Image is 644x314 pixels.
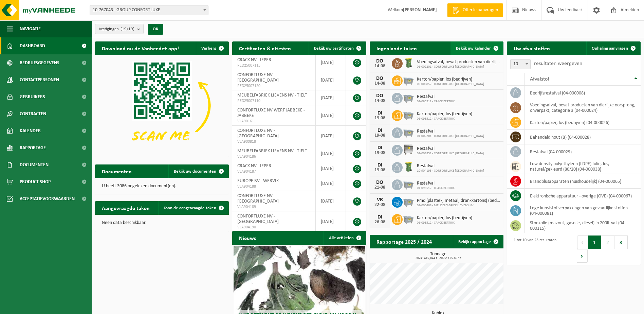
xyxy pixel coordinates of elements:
span: Vestigingen [99,24,134,34]
div: DI [373,110,387,116]
span: Offerte aanvragen [461,7,500,14]
span: 01-093512 - CRACK BERTRIX [417,100,455,104]
span: Dashboard [20,37,45,54]
count: (19/19) [121,27,134,31]
span: Acceptatievoorwaarden [20,190,75,207]
td: [DATE] [316,70,346,90]
strong: [PERSON_NAME] [403,7,437,13]
span: RED25007120 [237,83,310,89]
span: 01-093512 - CRACK BERTRIX [417,221,472,225]
span: Ophaling aanvragen [592,46,628,51]
div: DI [373,162,387,168]
span: VLA904187 [237,169,310,174]
p: Geen data beschikbaar. [102,221,222,225]
td: [DATE] [316,55,346,70]
a: Bekijk rapportage [453,235,503,248]
button: Next [577,249,588,263]
span: 10 [510,59,531,69]
td: [DATE] [316,105,346,126]
h3: Tonnage [373,252,503,260]
span: CONFORTLUXE NV - [GEOGRAPHIC_DATA] [237,193,279,204]
span: EUROPE BV - WERVIK [237,178,279,184]
div: 19-08 [373,133,387,138]
span: Restafval [417,181,455,186]
button: OK [148,24,163,35]
span: VLA904188 [237,184,310,189]
img: WB-2500-GAL-GY-01 [403,74,414,86]
td: [DATE] [316,90,346,105]
span: CRACK NV - IEPER [237,163,271,169]
span: VLA900818 [237,139,310,144]
div: DO [373,180,387,185]
td: low density polyethyleen (LDPE) folie, los, naturel/gekleurd (80/20) (04-000038) [525,159,641,174]
div: 1 tot 10 van 23 resultaten [510,235,556,263]
div: DI [373,214,387,220]
span: Rapportage [20,139,46,156]
div: VR [373,197,387,203]
td: elektronische apparatuur - overige (OVE) (04-000067) [525,189,641,203]
td: [DATE] [316,126,346,146]
img: WB-2500-GAL-GY-01 [403,109,414,121]
span: Bekijk uw certificaten [314,46,354,51]
a: Toon de aangevraagde taken [158,201,228,215]
span: CONFORTLUXE NV - [GEOGRAPHIC_DATA] [237,214,279,224]
td: karton/papier, los (bedrijven) (04-000026) [525,115,641,130]
span: Pmd (plastiek, metaal, drankkartons) (bedrijven) [417,198,500,204]
span: CONFORTLUXE NV - [GEOGRAPHIC_DATA] [237,128,279,139]
img: WB-2500-GAL-GY-01 [403,213,414,225]
img: WB-2500-GAL-GY-01 [403,92,414,103]
img: WB-0240-HPE-GN-50 [403,57,414,69]
button: Verberg [196,41,228,55]
div: 19-08 [373,116,387,121]
h2: Documenten [95,164,139,178]
div: DO [373,58,387,64]
span: Karton/papier, los (bedrijven) [417,111,472,117]
span: Contactpersonen [20,71,59,88]
span: 10-767043 - GROUP CONFORTLUXE [90,5,208,15]
label: resultaten weergeven [534,61,582,66]
span: 10-904193 - CONFORTLUXE [GEOGRAPHIC_DATA] [417,169,484,173]
span: CONFORTLUXE NV WERF JABBEKE - JABBEKE [237,108,305,118]
div: DO [373,76,387,81]
button: 3 [614,235,628,249]
span: 2024: 415,844 t - 2025: 175,607 t [373,257,503,260]
td: bedrijfsrestafval (04-000008) [525,86,641,100]
td: [DATE] [316,146,346,161]
span: Karton/papier, los (bedrijven) [417,215,472,221]
span: 01-093512 - CRACK BERTRIX [417,186,455,190]
span: Gebruikers [20,88,45,105]
a: Bekijk uw documenten [168,164,228,178]
img: WB-2500-GAL-GY-01 [403,196,414,207]
span: Product Shop [20,173,51,190]
div: 21-08 [373,185,387,190]
span: Bekijk uw kalender [456,46,491,51]
img: WB-0240-HPE-GN-50 [403,161,414,173]
span: VLA904189 [237,204,310,210]
span: Afvalstof [530,76,549,82]
span: Bedrijfsgegevens [20,54,59,71]
span: 01-002201 - CONFORTLUXE [GEOGRAPHIC_DATA] [417,65,500,69]
td: voedingsafval, bevat producten van dierlijke oorsprong, onverpakt, categorie 3 (04-000024) [525,100,641,115]
span: MEUBELFABRIEK LIEVENS NV - TIELT [237,93,307,98]
span: Restafval [417,94,455,100]
button: 2 [601,235,614,249]
span: 10-767043 - GROUP CONFORTLUXE [90,5,208,15]
a: Offerte aanvragen [447,3,503,17]
span: RED25007115 [237,63,310,68]
div: 22-08 [373,203,387,207]
div: 14-08 [373,99,387,103]
span: CONFORTLUXE NV - [GEOGRAPHIC_DATA] [237,72,279,83]
h2: Certificaten & attesten [232,41,298,55]
div: 14-08 [373,81,387,86]
td: [DATE] [316,176,346,191]
span: Contracten [20,105,46,122]
div: DO [373,93,387,99]
td: [DATE] [316,191,346,211]
span: RED25007110 [237,98,310,104]
div: 14-08 [373,64,387,69]
td: stookolie (mazout, gasolie, diesel) in 200lt-vat (04-000115) [525,218,641,233]
div: DI [373,145,387,151]
span: VLA901611 [237,119,310,124]
td: lege kunststof verpakkingen van gevaarlijke stoffen (04-000081) [525,203,641,218]
span: VLA904186 [237,154,310,159]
